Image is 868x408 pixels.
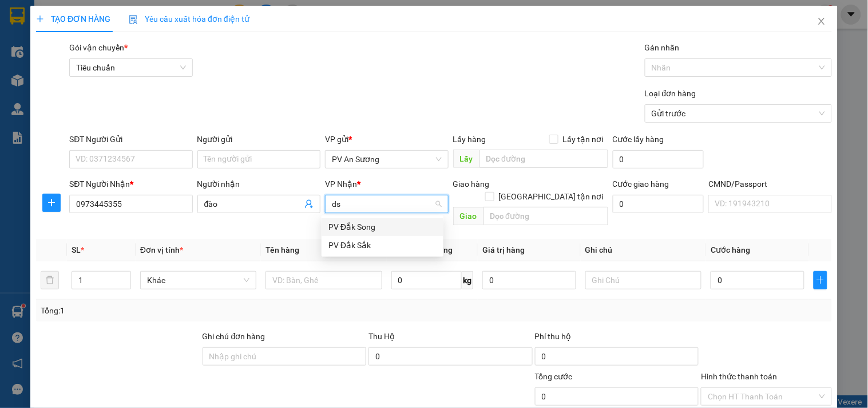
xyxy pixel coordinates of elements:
[30,18,93,61] strong: CÔNG TY TNHH [GEOGRAPHIC_DATA] 214 QL13 - P.26 - Q.BÌNH THẠNH - TP HCM 1900888606
[368,332,395,341] span: Thu Hộ
[711,245,750,254] span: Cước hàng
[72,245,81,254] span: SL
[69,43,128,52] span: Gói vận chuyển
[482,245,525,254] span: Giá trị hàng
[613,195,704,213] input: Cước giao hàng
[76,59,185,76] span: Tiêu chuẩn
[708,178,831,190] div: CMND/Passport
[197,178,320,190] div: Người nhận
[328,221,437,233] div: PV Đắk Song
[11,26,26,54] img: logo
[115,43,161,52] span: AS09250058
[585,271,701,289] input: Ghi Chú
[69,178,192,190] div: SĐT Người Nhận
[69,133,192,146] div: SĐT Người Gửi
[41,271,59,289] button: delete
[11,80,23,96] span: Nơi gửi:
[558,133,608,146] span: Lấy tận nơi
[483,207,608,225] input: Dọc đường
[453,135,486,144] span: Lấy hàng
[535,372,573,381] span: Tổng cước
[265,271,382,289] input: VD: Bàn, Ghế
[325,179,357,189] span: VP Nhận
[88,80,106,96] span: Nơi nhận:
[701,372,777,381] label: Hình thức thanh toán
[479,150,608,168] input: Dọc đường
[43,198,60,207] span: plus
[814,271,827,289] button: plus
[613,179,669,189] label: Cước giao hàng
[581,239,706,261] th: Ghi chú
[325,133,448,146] div: VP gửi
[328,239,437,252] div: PV Đắk Sắk
[453,179,490,189] span: Giao hàng
[814,276,827,285] span: plus
[806,6,838,38] button: Close
[39,83,73,89] span: PV An Sương
[332,151,441,168] span: PV An Sương
[304,199,314,209] span: user-add
[482,271,576,289] input: 0
[140,245,183,254] span: Đơn vị tính
[109,52,161,60] span: 13:38:58 [DATE]
[652,105,825,122] span: Gửi trước
[817,17,826,26] span: close
[613,150,704,168] input: Cước lấy hàng
[39,69,133,77] strong: BIÊN NHẬN GỬI HÀNG HOÁ
[453,207,483,225] span: Giao
[129,14,249,23] span: Yêu cầu xuất hóa đơn điện tử
[41,304,336,317] div: Tổng: 1
[535,330,699,347] div: Phí thu hộ
[494,190,608,203] span: [GEOGRAPHIC_DATA] tận nơi
[129,15,138,24] img: icon
[147,272,249,289] span: Khác
[36,14,110,23] span: TẠO ĐƠN HÀNG
[42,194,61,212] button: plus
[115,80,159,93] span: PV [PERSON_NAME]
[36,15,44,23] span: plus
[645,43,680,52] label: Gán nhãn
[322,218,443,236] div: PV Đắk Song
[203,332,265,341] label: Ghi chú đơn hàng
[203,347,367,366] input: Ghi chú đơn hàng
[453,150,479,168] span: Lấy
[322,236,443,254] div: PV Đắk Sắk
[462,271,473,289] span: kg
[645,89,696,98] label: Loại đơn hàng
[197,133,320,146] div: Người gửi
[265,245,299,254] span: Tên hàng
[613,135,664,144] label: Cước lấy hàng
